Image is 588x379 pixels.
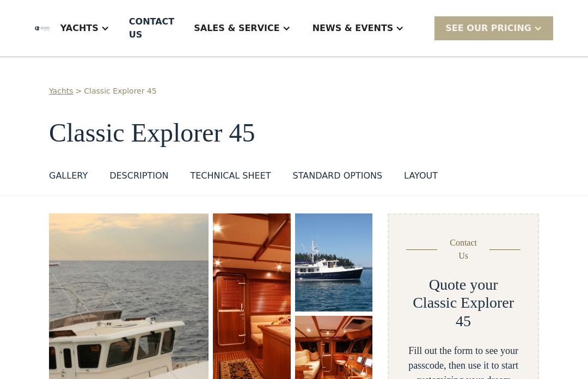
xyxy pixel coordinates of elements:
[76,85,82,97] div: >
[109,169,168,182] div: DESCRIPTION
[84,85,156,97] a: Classic Explorer 45
[446,236,481,262] div: Contact Us
[183,7,301,50] div: Sales & Service
[406,294,520,330] h2: Classic Explorer 45
[445,22,531,35] div: SEE Our Pricing
[293,169,383,187] a: standard options
[49,119,539,148] h1: Classic Explorer 45
[190,169,271,187] a: Technical sheet
[295,213,373,311] img: 45 foot motor yacht
[49,169,88,182] div: GALLERY
[302,7,415,50] div: News & EVENTS
[404,169,438,182] div: layout
[313,22,394,35] div: News & EVENTS
[404,169,438,187] a: layout
[60,22,99,35] div: Yachts
[194,22,279,35] div: Sales & Service
[429,276,498,294] h2: Quote your
[129,15,174,41] div: Contact US
[49,85,73,97] a: Yachts
[434,16,553,40] div: SEE Our Pricing
[49,169,88,187] a: GALLERY
[293,169,383,182] div: standard options
[50,7,120,50] div: Yachts
[35,26,50,31] img: logo
[109,169,168,187] a: DESCRIPTION
[190,169,271,182] div: Technical sheet
[295,213,373,311] a: open lightbox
